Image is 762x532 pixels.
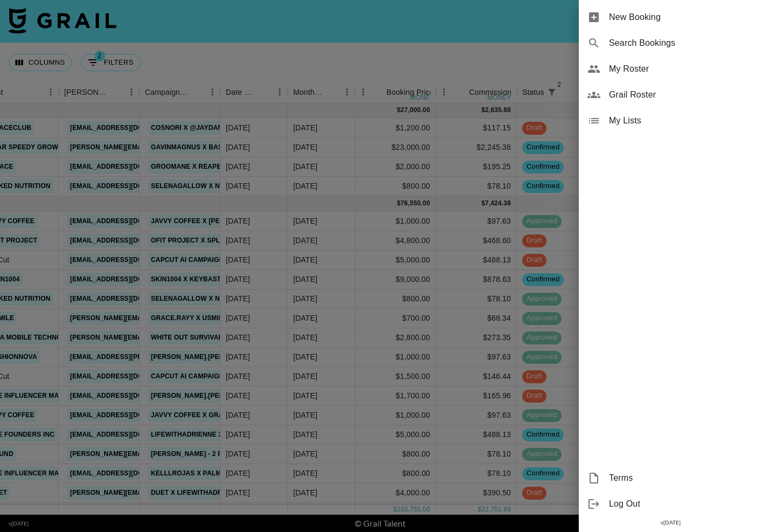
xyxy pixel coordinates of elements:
[609,498,753,510] span: Log Out
[609,114,753,127] span: My Lists
[579,465,762,491] div: Terms
[579,30,762,56] div: Search Bookings
[609,472,753,485] span: Terms
[579,108,762,134] div: My Lists
[579,517,762,528] div: v [DATE]
[579,56,762,82] div: My Roster
[609,63,753,75] span: My Roster
[609,37,753,50] span: Search Bookings
[579,4,762,30] div: New Booking
[579,82,762,108] div: Grail Roster
[609,88,753,101] span: Grail Roster
[579,491,762,517] div: Log Out
[609,11,753,24] span: New Booking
